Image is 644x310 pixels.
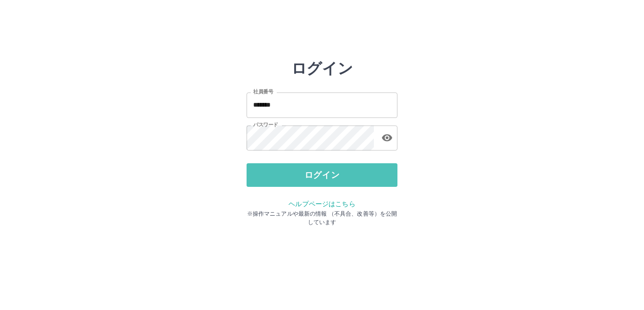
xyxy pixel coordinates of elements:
[247,209,397,226] p: ※操作マニュアルや最新の情報 （不具合、改善等）を公開しています
[253,121,278,128] label: パスワード
[247,163,397,187] button: ログイン
[291,59,353,77] h2: ログイン
[253,88,273,95] label: 社員番号
[289,200,355,208] a: ヘルプページはこちら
